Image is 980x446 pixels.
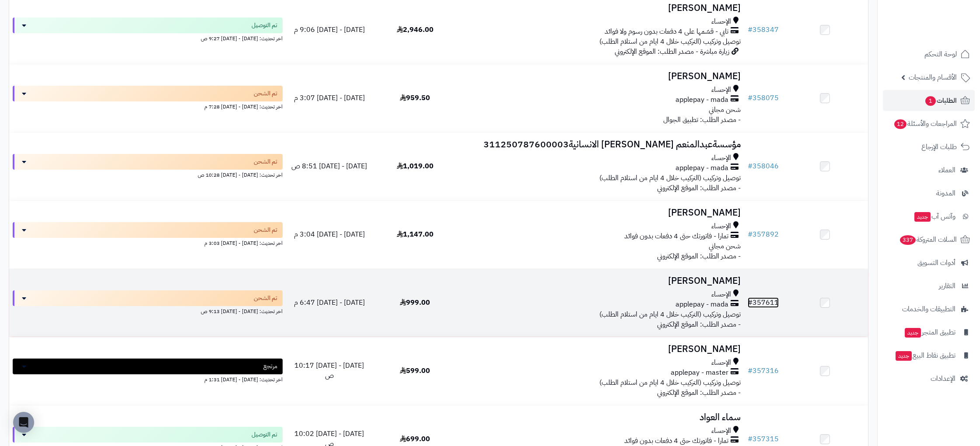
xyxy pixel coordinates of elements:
[883,160,975,181] a: العملاء
[397,161,434,171] span: 1,019.00
[294,297,365,308] span: [DATE] - [DATE] 6:47 م
[458,132,744,200] td: - مصدر الطلب: الموقع الإلكتروني
[462,139,741,150] h3: مؤسسةعبدالمنعم [PERSON_NAME] الانسانية311250787600003
[902,303,955,315] span: التطبيقات والخدمات
[917,257,955,269] span: أدوات التسويق
[254,226,277,234] span: تم الشحن
[939,280,955,292] span: التقارير
[883,322,975,343] a: تطبيق المتجرجديد
[748,93,752,103] span: #
[254,89,277,98] span: تم الشحن
[458,337,744,405] td: - مصدر الطلب: الموقع الإلكتروني
[458,269,744,337] td: - مصدر الطلب: الموقع الإلكتروني
[462,208,741,218] h3: [PERSON_NAME]
[883,206,975,227] a: وآتس آبجديد
[599,309,741,320] span: توصيل وتركيب (التركيب خلال 4 ايام من استلام الطلب)
[624,231,728,241] span: تمارا - فاتورتك حتى 4 دفعات بدون فوائد
[883,183,975,204] a: المدونة
[748,24,779,35] a: #358347
[748,297,752,308] span: #
[931,373,955,385] span: الإعدادات
[909,71,957,84] span: الأقسام والمنتجات
[920,17,972,35] img: logo-2.png
[294,93,365,103] span: [DATE] - [DATE] 3:07 م
[605,27,728,37] span: تابي - قسّمها على 4 دفعات بدون رسوم ولا فوائد
[895,349,955,362] span: تطبيق نقاط البيع
[615,46,729,57] span: زيارة مباشرة - مصدر الطلب: الموقع الإلكتروني
[254,157,277,166] span: تم الشحن
[883,345,975,366] a: تطبيق نقاط البيعجديد
[748,161,752,171] span: #
[711,153,731,163] span: الإحساء
[397,229,434,240] span: 1,147.00
[462,276,741,286] h3: [PERSON_NAME]
[400,366,430,376] span: 599.00
[894,119,906,129] span: 12
[13,33,283,42] div: اخر تحديث: [DATE] - [DATE] 9:27 ص
[883,229,975,250] a: السلات المتروكة337
[624,436,728,446] span: تمارا - فاتورتك حتى 4 دفعات بدون فوائد
[883,90,975,111] a: الطلبات1
[400,297,430,308] span: 999.00
[252,430,277,439] span: تم التوصيل
[675,95,728,105] span: applepay - mada
[263,362,277,371] span: مرتجع
[254,294,277,303] span: تم الشحن
[896,351,912,361] span: جديد
[938,164,955,176] span: العملاء
[883,252,975,273] a: أدوات التسويق
[883,368,975,389] a: الإعدادات
[13,170,283,179] div: اخر تحديث: [DATE] - [DATE] 10:28 ص
[899,235,916,245] span: 337
[462,412,741,422] h3: سماء العواد
[883,275,975,296] a: التقارير
[294,229,365,240] span: [DATE] - [DATE] 3:04 م
[711,85,731,95] span: الإحساء
[748,229,752,240] span: #
[748,434,752,444] span: #
[13,412,34,433] div: Open Intercom Messenger
[13,374,283,383] div: اخر تحديث: [DATE] - [DATE] 1:31 م
[748,93,779,103] a: #358075
[599,36,741,47] span: توصيل وتركيب (التركيب خلال 4 ايام من استلام الطلب)
[748,297,779,308] a: #357611
[462,3,741,13] h3: [PERSON_NAME]
[599,377,741,388] span: توصيل وتركيب (التركيب خلال 4 ايام من استلام الطلب)
[883,44,975,65] a: لوحة التحكم
[291,161,367,171] span: [DATE] - [DATE] 8:51 ص
[711,358,731,368] span: الإحساء
[462,71,741,81] h3: [PERSON_NAME]
[709,241,741,251] span: شحن مجاني
[711,221,731,231] span: الإحساء
[893,118,957,130] span: المراجعات والأسئلة
[748,366,779,376] a: #357316
[13,238,283,247] div: اخر تحديث: [DATE] - [DATE] 3:03 م
[883,113,975,134] a: المراجعات والأسئلة12
[899,233,957,246] span: السلات المتروكة
[675,300,728,310] span: applepay - mada
[294,360,364,381] span: [DATE] - [DATE] 10:17 ص
[400,434,430,444] span: 699.00
[458,201,744,268] td: - مصدر الطلب: الموقع الإلكتروني
[13,306,283,315] div: اخر تحديث: [DATE] - [DATE] 9:13 ص
[925,96,936,106] span: 1
[599,173,741,183] span: توصيل وتركيب (التركيب خلال 4 ايام من استلام الطلب)
[709,105,741,115] span: شحن مجاني
[400,93,430,103] span: 959.50
[904,326,955,338] span: تطبيق المتجر
[675,163,728,173] span: applepay - mada
[914,212,931,222] span: جديد
[905,328,921,338] span: جديد
[458,64,744,132] td: - مصدر الطلب: تطبيق الجوال
[397,24,434,35] span: 2,946.00
[13,101,283,111] div: اخر تحديث: [DATE] - [DATE] 7:28 م
[294,24,365,35] span: [DATE] - [DATE] 9:06 م
[921,141,957,153] span: طلبات الإرجاع
[883,136,975,157] a: طلبات الإرجاع
[936,187,955,199] span: المدونة
[748,24,752,35] span: #
[748,366,752,376] span: #
[883,299,975,320] a: التطبيقات والخدمات
[711,426,731,436] span: الإحساء
[748,161,779,171] a: #358046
